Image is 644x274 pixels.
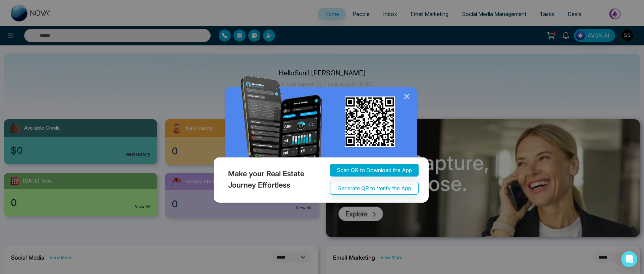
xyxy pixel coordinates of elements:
div: Open Intercom Messenger [621,251,637,267]
img: qr_for_download_app.png [345,96,395,147]
button: Scan QR to Download the App [330,164,419,177]
img: QRModal [212,76,432,206]
button: Generate QR to Verify the App [330,182,419,195]
div: Make your Real Estate Journey Effortless [212,163,322,196]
